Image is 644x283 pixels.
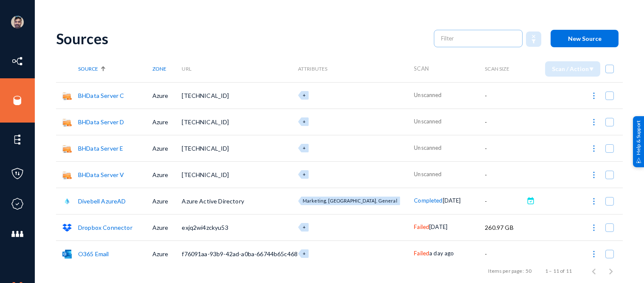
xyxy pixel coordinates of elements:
[182,145,229,152] span: [TECHNICAL_ID]
[303,172,306,177] span: +
[488,267,523,275] div: Items per page:
[78,197,126,205] a: Divebell AzureAD
[11,133,24,146] img: icon-elements.svg
[62,249,72,259] img: o365mail.svg
[78,145,123,152] a: BHData Server E
[443,197,461,204] span: [DATE]
[590,250,598,258] img: icon-more.svg
[56,30,425,47] div: Sources
[303,198,397,203] span: Marketing, [GEOGRAPHIC_DATA], General
[590,144,598,153] img: icon-more.svg
[485,214,524,240] td: 260.97 GB
[182,118,229,126] span: [TECHNICAL_ID]
[182,197,244,205] span: Azure Active Directory
[11,228,24,240] img: icon-members.svg
[62,91,72,100] img: smb.png
[414,144,442,151] span: Unscanned
[602,263,619,280] button: Next page
[414,118,442,125] span: Unscanned
[485,82,524,109] td: -
[485,188,524,214] td: -
[78,66,152,72] div: Source
[414,197,442,204] span: Completed
[182,224,228,231] span: exjq2wi4zckyu53
[62,223,72,232] img: dropbox.svg
[414,250,429,257] span: Failed
[303,145,306,151] span: +
[152,66,166,72] span: Zone
[633,116,644,167] div: Help & Support
[182,171,229,178] span: [TECHNICAL_ID]
[441,32,516,45] input: Filter
[414,91,442,98] span: Unscanned
[182,250,298,257] span: f76091aa-93b9-42ad-a0ba-66744b65c468
[62,117,72,127] img: smb.png
[429,223,447,230] span: [DATE]
[485,135,524,161] td: -
[78,250,109,257] a: O365 Email
[11,55,24,68] img: icon-inventory.svg
[152,109,182,135] td: Azure
[590,91,598,100] img: icon-more.svg
[152,214,182,240] td: Azure
[545,267,572,275] div: 1 – 11 of 11
[526,267,532,275] div: 50
[62,170,72,180] img: smb.png
[152,188,182,214] td: Azure
[590,197,598,206] img: icon-more.svg
[414,223,429,230] span: Failed
[590,171,598,179] img: icon-more.svg
[152,66,182,72] div: Zone
[303,92,306,98] span: +
[78,118,124,126] a: BHData Server D
[485,240,524,267] td: -
[590,118,598,126] img: icon-more.svg
[182,92,229,99] span: [TECHNICAL_ID]
[11,167,24,180] img: icon-policies.svg
[78,92,124,99] a: BHData Server C
[11,16,24,29] img: ACg8ocK1ZkZ6gbMmCU1AeqPIsBvrTWeY1xNXvgxNjkUXxjcqAiPEIvU=s96-c
[152,82,182,109] td: Azure
[485,109,524,135] td: -
[78,66,98,72] span: Source
[182,66,191,72] span: URL
[298,66,328,72] span: Attributes
[62,144,72,153] img: smb.png
[414,171,442,177] span: Unscanned
[585,263,602,280] button: Previous page
[568,35,602,42] span: New Source
[303,119,306,124] span: +
[590,223,598,232] img: icon-more.svg
[78,224,132,231] a: Dropbox Connector
[485,66,509,72] span: Scan Size
[62,197,72,206] img: azuread.png
[636,157,641,163] img: help_support.svg
[152,240,182,267] td: Azure
[152,135,182,161] td: Azure
[152,161,182,188] td: Azure
[551,30,619,47] button: New Source
[303,251,306,256] span: +
[429,250,454,257] span: a day ago
[485,161,524,188] td: -
[11,94,24,107] img: icon-sources.svg
[414,65,429,72] span: Scan
[78,171,124,178] a: BHData Server V
[303,224,306,230] span: +
[11,197,24,210] img: icon-compliance.svg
